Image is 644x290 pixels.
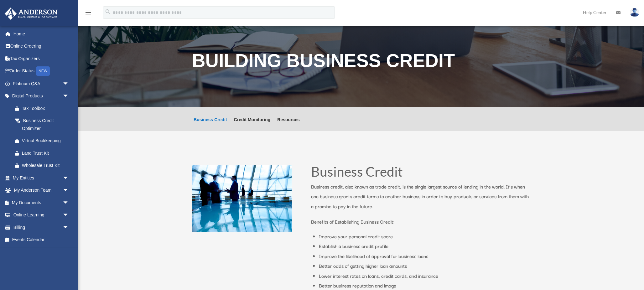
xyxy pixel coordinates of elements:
a: Online Ordering [4,40,78,53]
img: User Pic [630,8,639,17]
li: Lower interest rates on loans, credit cards, and insurance [319,271,530,281]
div: Land Trust Kit [22,149,70,157]
span: arrow_drop_down [63,184,75,197]
div: NEW [36,66,50,76]
li: Establish a business credit profile [319,241,530,251]
a: My Anderson Teamarrow_drop_down [4,184,78,197]
a: Tax Organizers [4,52,78,65]
span: arrow_drop_down [63,90,75,103]
h1: Business Credit [311,165,530,182]
h1: Building Business Credit [192,52,530,73]
a: Credit Monitoring [234,117,271,131]
i: search [105,8,112,15]
p: Business credit, also known as trade credit, is the single largest source of lending in the world... [311,182,530,217]
a: Tax Toolbox [9,102,78,115]
span: arrow_drop_down [63,77,75,90]
a: Resources [277,117,300,131]
a: menu [85,11,92,16]
img: business people talking in office [192,165,292,232]
div: Business Credit Optimizer [22,117,67,132]
a: Billingarrow_drop_down [4,221,78,234]
p: Benefits of Establishing Business Credit: [311,217,530,227]
span: arrow_drop_down [63,209,75,222]
img: Anderson Advisors Platinum Portal [3,8,60,20]
a: Business Credit [194,117,227,131]
li: Better odds of getting higher loan amounts [319,261,530,271]
span: arrow_drop_down [63,196,75,209]
a: Business Credit Optimizer [9,115,75,135]
div: Wholesale Trust Kit [22,162,70,169]
a: Home [4,28,78,40]
span: arrow_drop_down [63,172,75,184]
i: menu [85,9,92,16]
a: Land Trust Kit [9,147,78,159]
a: Events Calendar [4,234,78,246]
span: arrow_drop_down [63,221,75,234]
a: Order StatusNEW [4,65,78,78]
a: Virtual Bookkeeping [9,135,78,147]
li: Improve the likelihood of approval for business loans [319,251,530,261]
a: My Documentsarrow_drop_down [4,196,78,209]
a: Digital Productsarrow_drop_down [4,90,78,102]
a: My Entitiesarrow_drop_down [4,172,78,184]
div: Virtual Bookkeeping [22,137,70,145]
a: Wholesale Trust Kit [9,159,78,172]
li: Improve your personal credit score [319,231,530,241]
a: Platinum Q&Aarrow_drop_down [4,77,78,90]
a: Online Learningarrow_drop_down [4,209,78,221]
div: Tax Toolbox [22,105,70,112]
